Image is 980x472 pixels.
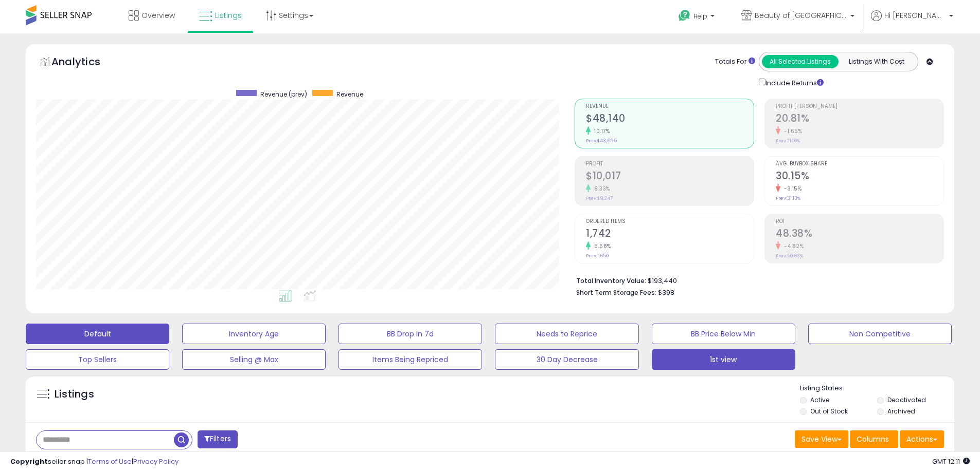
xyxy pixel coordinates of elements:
[586,195,613,201] small: Prev: $9,247
[586,253,609,259] small: Prev: 1,650
[850,430,898,448] button: Columns
[810,407,848,416] label: Out of Stock
[776,228,943,241] h2: 48.38%
[586,138,617,144] small: Prev: $43,695
[260,90,307,99] span: Revenue (prev)
[780,242,804,250] small: -4.82%
[591,185,610,193] small: 8.33%
[586,161,754,167] span: Profit
[586,219,754,224] span: Ordered Items
[658,288,674,297] span: $398
[495,349,638,370] button: 30 Day Decrease
[776,138,800,144] small: Prev: 21.16%
[586,104,754,109] span: Revenue
[900,430,944,448] button: Actions
[51,54,120,71] h5: Analytics
[887,395,926,404] label: Deactivated
[795,430,848,448] button: Save View
[762,55,839,68] button: All Selected Listings
[755,10,847,21] span: Beauty of [GEOGRAPHIC_DATA]
[182,349,326,370] button: Selling @ Max
[776,161,943,167] span: Avg. Buybox Share
[776,170,943,184] h2: 30.15%
[776,112,943,126] h2: 20.81%
[678,9,691,22] i: Get Help
[652,324,795,344] button: BB Price Below Min
[88,457,132,466] a: Terms of Use
[591,127,610,135] small: 10.17%
[887,407,915,416] label: Archived
[586,228,754,241] h2: 1,742
[857,434,889,444] span: Columns
[808,324,952,344] button: Non Competitive
[591,242,611,250] small: 5.58%
[576,276,646,285] b: Total Inventory Value:
[55,387,94,402] h5: Listings
[780,127,802,135] small: -1.65%
[586,170,754,184] h2: $10,017
[751,77,836,88] div: Include Returns
[884,10,946,21] span: Hi [PERSON_NAME]
[338,349,482,370] button: Items Being Repriced
[776,195,800,201] small: Prev: 31.13%
[198,430,238,448] button: Filters
[780,185,801,193] small: -3.15%
[26,324,169,344] button: Default
[652,349,795,370] button: 1st view
[776,253,803,259] small: Prev: 50.83%
[838,55,915,68] button: Listings With Cost
[871,10,953,33] a: Hi [PERSON_NAME]
[932,457,970,466] span: 2025-08-18 12:11 GMT
[776,104,943,109] span: Profit [PERSON_NAME]
[693,12,707,21] span: Help
[576,288,656,297] b: Short Term Storage Fees:
[715,57,755,67] div: Totals For
[338,324,482,344] button: BB Drop in 7d
[215,10,242,21] span: Listings
[670,2,725,33] a: Help
[810,395,829,404] label: Active
[576,274,936,286] li: $193,440
[141,10,175,21] span: Overview
[586,112,754,126] h2: $48,140
[182,324,326,344] button: Inventory Age
[133,457,179,466] a: Privacy Policy
[26,349,169,370] button: Top Sellers
[495,324,638,344] button: Needs to Reprice
[10,457,48,466] strong: Copyright
[776,219,943,224] span: ROI
[336,90,363,99] span: Revenue
[10,457,179,467] div: seller snap | |
[800,384,954,393] p: Listing States:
